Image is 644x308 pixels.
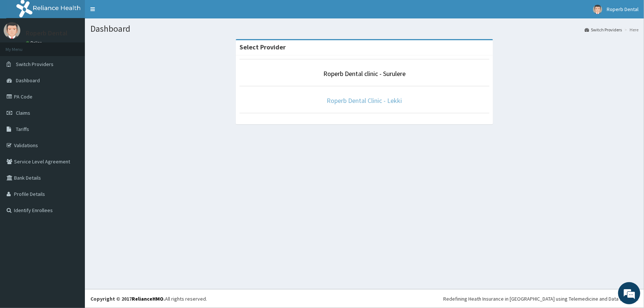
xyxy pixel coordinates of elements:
[585,27,622,33] a: Switch Providers
[443,295,638,302] div: Redefining Heath Insurance in [GEOGRAPHIC_DATA] using Telemedicine and Data Science!
[132,295,163,302] a: RelianceHMO
[16,126,29,132] span: Tariffs
[240,43,286,51] strong: Select Provider
[90,24,638,34] h1: Dashboard
[323,69,406,78] a: Roperb Dental clinic - Surulere
[90,295,165,302] strong: Copyright © 2017 .
[623,27,638,33] li: Here
[4,22,20,39] img: User Image
[26,30,68,37] p: Roperb Dental
[327,96,402,105] a: Roperb Dental Clinic - Lekki
[26,40,44,45] a: Online
[85,289,644,308] footer: All rights reserved.
[16,77,40,84] span: Dashboard
[593,5,602,14] img: User Image
[607,6,638,13] span: Roperb Dental
[16,110,30,116] span: Claims
[16,61,54,68] span: Switch Providers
